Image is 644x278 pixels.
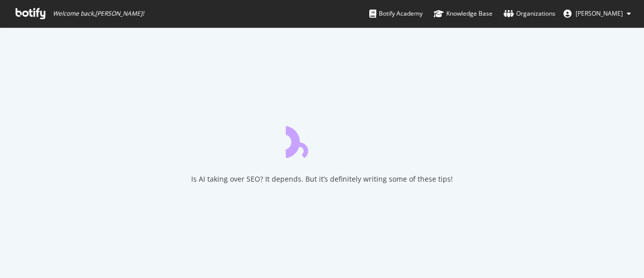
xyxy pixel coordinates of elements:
[576,9,623,18] span: Zach Doty
[191,174,453,184] div: Is AI taking over SEO? It depends. But it’s definitely writing some of these tips!
[434,9,493,19] div: Knowledge Base
[504,9,555,19] div: Organizations
[369,9,423,19] div: Botify Academy
[53,10,144,18] span: Welcome back, [PERSON_NAME] !
[555,6,639,22] button: [PERSON_NAME]
[286,122,358,158] div: animation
